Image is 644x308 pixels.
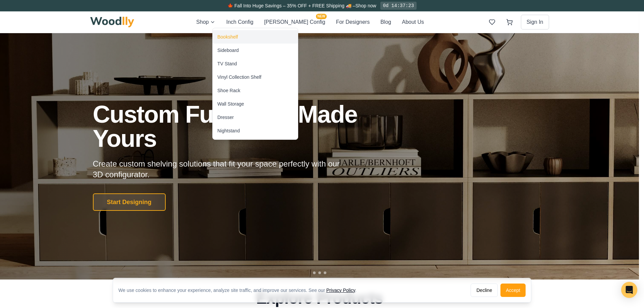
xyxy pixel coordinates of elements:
[217,47,239,54] div: Sideboard
[217,74,261,80] div: Vinyl Collection Shelf
[217,87,240,94] div: Shoe Rack
[217,101,244,107] div: Wall Storage
[217,114,234,121] div: Dresser
[212,28,298,140] div: Shop
[217,127,240,134] div: Nightstand
[217,34,238,40] div: Bookshelf
[217,60,237,67] div: TV Stand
